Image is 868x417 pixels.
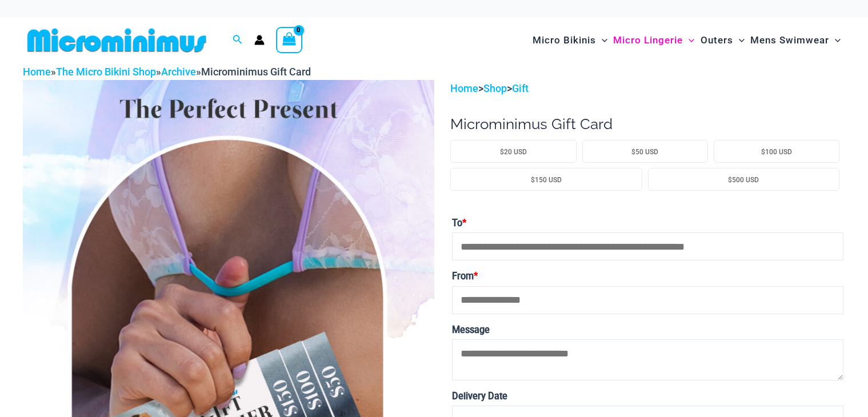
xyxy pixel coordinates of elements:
a: OutersMenu ToggleMenu Toggle [698,23,747,58]
span: $50 USD [631,148,658,156]
nav: Site Navigation [528,21,845,59]
a: Shop [483,82,507,94]
abbr: Required field [462,218,466,228]
a: Archive [161,66,196,78]
span: Menu Toggle [596,26,607,55]
span: $100 USD [761,148,792,156]
span: Outers [701,26,733,55]
span: Menu Toggle [733,26,745,55]
h1: Microminimus Gift Card [450,115,845,133]
span: » » » [23,66,311,78]
a: The Micro Bikini Shop [56,66,156,78]
a: Account icon link [254,35,265,45]
a: Micro LingerieMenu ToggleMenu Toggle [610,23,697,58]
span: Micro Lingerie [613,26,683,55]
li: $150 USD [450,168,642,191]
label: From [452,267,843,286]
li: $20 USD [450,140,576,163]
li: $100 USD [714,140,839,163]
label: Delivery Date [452,387,843,406]
span: $500 USD [728,176,759,184]
li: $50 USD [582,140,708,163]
span: Menu Toggle [829,26,841,55]
img: MM SHOP LOGO FLAT [23,27,211,53]
a: Home [23,66,51,78]
li: $500 USD [648,168,839,191]
label: Message [452,321,843,339]
span: Microminimus Gift Card [201,66,311,78]
a: Search icon link [233,33,243,47]
abbr: Required field [474,271,478,282]
span: $150 USD [531,176,562,184]
a: View Shopping Cart, empty [276,27,302,53]
a: Home [450,82,478,94]
a: Micro BikinisMenu ToggleMenu Toggle [530,23,610,58]
p: > > [450,80,845,97]
span: $20 USD [500,148,527,156]
span: Mens Swimwear [750,26,829,55]
span: Menu Toggle [683,26,694,55]
a: Mens SwimwearMenu ToggleMenu Toggle [747,23,843,58]
label: To [452,214,843,232]
a: Gift [512,82,529,94]
span: Micro Bikinis [533,26,596,55]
